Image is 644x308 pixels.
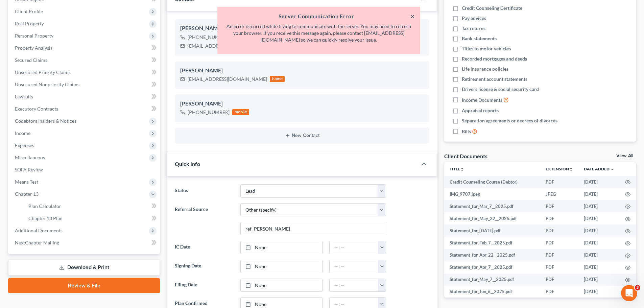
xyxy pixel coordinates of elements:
span: Life insurance policies [462,66,508,72]
span: Codebtors Insiders & Notices [15,118,76,124]
a: View All [616,153,633,158]
span: Appraisal reports [462,107,499,114]
a: Review & File [8,278,160,293]
span: SOFA Review [15,167,43,172]
td: Statement_for_Jun_6__2025.pdf [444,286,540,298]
a: Chapter 13 Plan [23,212,160,224]
a: None [241,241,322,254]
span: Recorded mortgages and deeds [462,55,527,62]
div: [EMAIL_ADDRESS][DOMAIN_NAME] [188,76,267,82]
td: [DATE] [578,200,620,212]
input: -- : -- [330,241,378,254]
span: Unsecured Nonpriority Claims [15,81,79,87]
td: [DATE] [578,188,620,200]
td: PDF [540,200,578,212]
span: Chapter 13 [15,191,39,197]
a: NextChapter Mailing [9,237,160,249]
a: Executory Contracts [9,103,160,115]
a: Extensionunfold_more [546,166,573,171]
label: Filing Date [171,279,237,292]
span: Means Test [15,179,38,185]
h5: Server Communication Error [223,12,415,20]
span: Retirement account statements [462,76,527,82]
span: NextChapter Mailing [15,240,59,245]
td: Statement_for_Feb_7__2025.pdf [444,237,540,249]
a: Plan Calculator [23,200,160,212]
div: Client Documents [444,152,487,160]
td: [DATE] [578,237,620,249]
td: [DATE] [578,212,620,224]
div: [PERSON_NAME] [180,100,424,108]
a: None [241,260,322,273]
span: Income Documents [462,97,502,103]
a: Secured Claims [9,54,160,66]
a: SOFA Review [9,164,160,176]
span: Drivers license & social security card [462,86,539,93]
span: Bills [462,128,471,135]
span: Income [15,130,30,136]
td: [DATE] [578,176,620,188]
span: Credit Counseling Certificate [462,5,522,11]
div: [PERSON_NAME] [180,67,424,75]
td: [DATE] [578,286,620,298]
i: unfold_more [569,167,573,171]
div: [PHONE_NUMBER] [188,109,230,116]
button: × [410,12,415,20]
label: Signing Date [171,260,237,273]
a: Unsecured Priority Claims [9,66,160,78]
a: Unsecured Nonpriority Claims [9,78,160,91]
td: Statement_for_Apr_7__2025.pdf [444,261,540,274]
td: Statement_for_Apr_22__2025.pdf [444,249,540,261]
td: PDF [540,274,578,286]
input: -- : -- [330,279,378,292]
span: Unsecured Priority Claims [15,69,71,75]
td: JPEG [540,188,578,200]
p: An error occurred while trying to communicate with the server. You may need to refresh your brows... [223,23,415,43]
iframe: Intercom live chat [621,285,637,301]
td: PDF [540,249,578,261]
td: Statement_for_[DATE].pdf [444,224,540,237]
a: Lawsuits [9,91,160,103]
td: PDF [540,261,578,274]
span: Quick Info [175,161,200,167]
a: None [241,279,322,292]
span: Lawsuits [15,94,33,99]
span: Chapter 13 Plan [28,215,63,221]
td: [DATE] [578,274,620,286]
span: Separation agreements or decrees of divorces [462,117,557,124]
a: Date Added expand_more [584,166,614,171]
span: Secured Claims [15,57,47,63]
label: Referral Source [171,203,237,236]
span: Additional Documents [15,228,63,233]
div: mobile [232,109,249,115]
label: IC Date [171,241,237,254]
td: [DATE] [578,249,620,261]
span: Miscellaneous [15,155,45,160]
span: Plan Calculator [28,203,61,209]
label: Status [171,184,237,198]
td: [DATE] [578,261,620,274]
td: PDF [540,237,578,249]
i: expand_more [610,167,614,171]
td: Statement_for_Mar_7__2025.pdf [444,200,540,212]
td: Statement_for_May_7__2025.pdf [444,274,540,286]
input: Other Referral Source [241,222,386,235]
td: PDF [540,286,578,298]
span: Executory Contracts [15,106,58,112]
div: home [270,76,285,82]
span: 3 [635,285,640,290]
td: PDF [540,176,578,188]
i: unfold_more [460,167,464,171]
td: IMG_9707.jpeg [444,188,540,200]
a: Download & Print [8,260,160,276]
td: PDF [540,212,578,224]
button: New Contact [180,133,424,138]
span: Expenses [15,142,34,148]
a: Titleunfold_more [450,166,464,171]
input: -- : -- [330,260,378,273]
td: [DATE] [578,224,620,237]
td: Statement_for_May_22__2025.pdf [444,212,540,224]
td: PDF [540,224,578,237]
td: Credit Counseling Course (Debtor) [444,176,540,188]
